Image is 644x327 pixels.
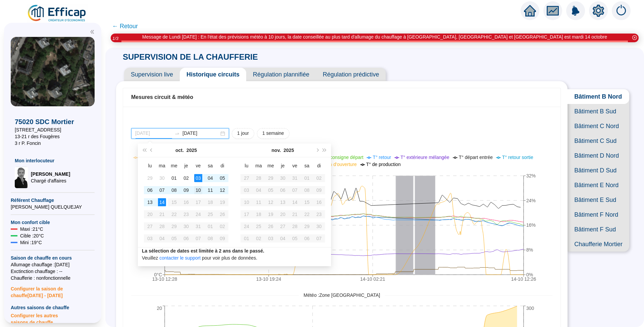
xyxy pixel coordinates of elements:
input: Date de début [135,130,172,137]
div: 12 [267,198,275,206]
div: 08 [303,186,311,194]
td: 2025-11-17 [240,208,253,220]
span: T° départ entrée [459,155,493,160]
div: 03 [267,234,275,242]
div: 21 [291,210,299,218]
div: 29 [170,222,178,230]
td: 2025-11-27 [277,220,289,232]
td: 2025-09-29 [144,172,156,184]
th: ma [156,160,168,172]
div: 24 [194,210,202,218]
td: 2025-10-21 [156,208,168,220]
button: Choisissez un mois [175,144,184,157]
td: 2025-11-06 [180,232,192,244]
span: T° retour sortie [502,155,533,160]
td: 2025-10-04 [204,172,216,184]
div: 29 [267,174,275,182]
span: close-circle [632,35,637,40]
div: 07 [158,186,166,194]
div: 10 [194,186,202,194]
div: 14 [291,198,299,206]
td: 2025-10-18 [204,196,216,208]
img: alerts [612,1,631,20]
div: 28 [158,222,166,230]
td: 2025-11-23 [313,208,325,220]
td: 2025-11-24 [240,220,253,232]
td: 2025-10-30 [277,172,289,184]
span: Chaufferie : non fonctionnelle [11,275,95,281]
td: 2025-10-28 [253,172,265,184]
div: 30 [315,222,323,230]
td: 2025-10-17 [192,196,204,208]
td: 2025-10-27 [144,220,156,232]
div: 09 [315,186,323,194]
span: V3V % d'ouverture [318,162,357,167]
td: 2025-10-05 [216,172,228,184]
div: 08 [170,186,178,194]
div: 07 [291,186,299,194]
div: 20 [146,210,154,218]
span: 3 r P. Foncin [15,140,91,147]
span: Chaufferie Mortier [568,237,629,252]
span: [STREET_ADDRESS] [15,126,91,133]
div: 04 [206,174,214,182]
div: 06 [146,186,154,194]
td: 2025-11-02 [216,220,228,232]
th: ma [253,160,265,172]
div: 07 [194,234,202,242]
div: 16 [315,198,323,206]
td: 2025-11-02 [313,172,325,184]
th: je [277,160,289,172]
button: Année précédente (Ctrl + gauche) [141,144,148,157]
td: 2025-11-08 [204,232,216,244]
div: 15 [303,198,311,206]
td: 2025-10-09 [180,184,192,196]
th: di [313,160,325,172]
span: Configurer la saison de chauffe [DATE] - [DATE] [11,281,95,299]
div: Veuillez pour voir plus de données. [142,248,327,262]
span: [PERSON_NAME] QUELQUEJAY [11,204,95,210]
div: Mesures circuit & météo [131,93,552,101]
div: 28 [255,174,263,182]
td: 2025-11-29 [301,220,313,232]
td: 2025-10-16 [180,196,192,208]
td: 2025-10-24 [192,208,204,220]
td: 2025-10-31 [192,220,204,232]
td: 2025-12-04 [277,232,289,244]
div: 18 [255,210,263,218]
td: 2025-10-03 [192,172,204,184]
div: 01 [303,174,311,182]
button: 1 jour [232,128,254,139]
td: 2025-10-02 [180,172,192,184]
span: Autres saisons de chauffe [11,304,95,311]
td: 2025-11-09 [313,184,325,196]
span: 75020 SDC Mortier [15,117,91,126]
tspan: 0% [526,272,533,277]
div: 16 [182,198,190,206]
span: Régulation plannifiée [246,68,316,81]
div: 09 [218,234,226,242]
div: 04 [255,186,263,194]
span: Régulation prédictive [316,68,386,81]
button: 1 semaine [257,128,289,139]
td: 2025-11-30 [313,220,325,232]
div: 30 [279,174,287,182]
td: 2025-12-03 [265,232,277,244]
div: 03 [194,174,202,182]
div: 30 [158,174,166,182]
div: 11 [255,198,263,206]
td: 2025-11-21 [289,208,301,220]
th: lu [144,160,156,172]
strong: La sélection de dates est limitée à 2 ans dans le passé. [142,248,264,254]
td: 2025-11-11 [253,196,265,208]
img: Chargé d'affaires [15,167,28,188]
div: 22 [303,210,311,218]
th: je [180,160,192,172]
tspan: 13-10 12:28 [152,276,177,281]
td: 2025-11-05 [265,184,277,196]
div: 26 [267,222,275,230]
td: 2025-09-30 [156,172,168,184]
span: Bâtiment E Nord [568,178,629,193]
button: Choisissez un mois [272,144,281,157]
td: 2025-10-14 [156,196,168,208]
